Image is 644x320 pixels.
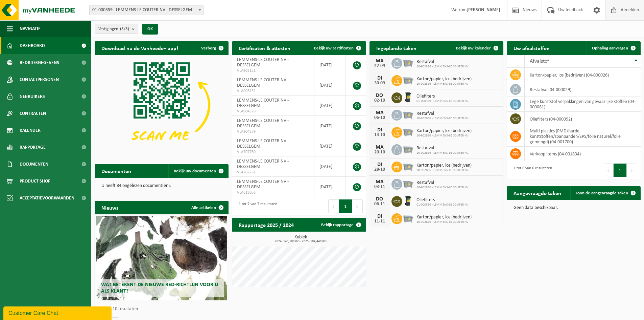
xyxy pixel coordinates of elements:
[373,196,386,202] div: DO
[237,190,309,195] span: VLA613056
[237,129,309,134] span: VLA904379
[587,41,640,55] a: Ophaling aanvragen
[510,163,552,178] div: 1 tot 6 van 6 resultaten
[237,78,289,88] span: LEMMENS-LE COUTER NV - DESSELGEM
[369,41,423,55] h2: Ingeplande taken
[352,199,363,213] button: Next
[456,46,491,50] span: Bekijk uw kalender
[237,118,289,129] span: LEMMENS-LE COUTER NV - DESSELGEM
[402,212,414,224] img: WB-2500-GAL-GY-01
[314,136,346,156] td: [DATE]
[120,27,129,31] count: (3/3)
[339,199,352,213] button: 1
[95,201,125,214] h2: Nieuws
[196,41,228,55] button: Verberg
[20,156,48,173] span: Documenten
[232,41,297,55] h2: Certificaten & attesten
[101,184,222,188] p: U heeft 34 ongelezen document(en).
[237,68,309,73] span: VLA903151
[235,235,366,243] h3: Kubiek
[451,41,503,55] a: Bekijk uw kalender
[237,138,289,149] span: LEMMENS-LE COUTER NV - DESSELGEM
[373,145,386,150] div: MA
[373,76,386,81] div: DI
[416,94,469,99] span: Oliefilters
[416,146,469,151] span: Restafval
[373,162,386,167] div: DI
[101,282,218,294] span: Wat betekent de nieuwe RED-richtlijn voor u als klant?
[373,214,386,219] div: DI
[416,186,469,190] span: 10-902886 - LEMMENS-LE COUTER NV
[168,164,228,178] a: Bekijk uw documenten
[525,82,641,97] td: restafval (04-000029)
[98,24,129,34] span: Vestigingen
[237,170,309,175] span: VLA707761
[576,191,628,195] span: Toon de aangevraagde taken
[416,163,472,168] span: Karton/papier, los (bedrijven)
[402,109,414,120] img: WB-2500-GAL-GY-01
[373,115,386,120] div: 06-10
[328,199,339,213] button: Previous
[416,168,472,172] span: 10-902886 - LEMMENS-LE COUTER NV
[416,180,469,186] span: Restafval
[237,88,309,94] span: VLA903152
[95,55,229,155] img: Download de VHEPlus App
[316,218,365,232] a: Bekijk rapportage
[235,240,366,243] span: 2024: 143,180 m3 - 2025: 104,440 m3
[237,159,289,169] span: LEMMENS-LE COUTER NV - DESSELGEM
[314,116,346,136] td: [DATE]
[237,57,289,68] span: LEMMENS-LE COUTER NV - DESSELGEM
[416,77,472,82] span: Karton/papier, los (bedrijven)
[416,82,472,86] span: 10-902886 - LEMMENS-LE COUTER NV
[416,65,469,69] span: 10-902886 - LEMMENS-LE COUTER NV
[373,127,386,133] div: DI
[20,20,41,37] span: Navigatie
[402,57,414,68] img: WB-2500-GAL-GY-01
[416,203,469,207] span: 01-000359 - LEMMENS-LE COUTER NV
[20,71,59,88] span: Contactpersonen
[309,41,365,55] a: Bekijk uw certificaten
[402,195,414,207] img: WB-0240-HPE-BK-01
[101,307,225,312] p: 1 van 10 resultaten
[467,7,500,13] strong: [PERSON_NAME]
[174,169,216,173] span: Bekijk uw documenten
[237,98,289,108] span: LEMMENS-LE COUTER NV - DESSELGEM
[592,46,628,50] span: Ophaling aanvragen
[95,164,138,177] h2: Documenten
[237,179,289,190] span: LEMMENS-LE COUTER NV - DESSELGEM
[416,215,472,220] span: Karton/papier, los (bedrijven)
[314,156,346,177] td: [DATE]
[416,220,472,224] span: 10-902886 - LEMMENS-LE COUTER NV
[95,41,185,55] h2: Download nu de Vanheede+ app!
[514,206,634,210] p: Geen data beschikbaar.
[20,139,46,156] span: Rapportage
[373,167,386,172] div: 28-10
[142,24,158,35] button: OK
[314,177,346,197] td: [DATE]
[373,98,386,103] div: 02-10
[373,110,386,115] div: MA
[20,37,45,54] span: Dashboard
[20,54,59,71] span: Bedrijfsgegevens
[186,201,228,214] a: Alle artikelen
[201,46,216,50] span: Verberg
[402,161,414,172] img: WB-2500-GAL-GY-01
[373,202,386,207] div: 06-11
[20,88,45,105] span: Gebruikers
[416,99,469,103] span: 01-000359 - LEMMENS-LE COUTER NV
[373,185,386,189] div: 03-11
[507,186,568,199] h2: Aangevraagde taken
[237,149,309,155] span: VLA707760
[3,305,113,320] iframe: chat widget
[89,5,204,15] span: 01-000359 - LEMMENS-LE COUTER NV - DESSELGEM
[416,128,472,134] span: Karton/papier, los (bedrijven)
[416,151,469,155] span: 10-902886 - LEMMENS-LE COUTER NV
[373,93,386,98] div: DO
[373,58,386,64] div: MA
[237,109,309,114] span: VLA904378
[416,111,469,116] span: Restafval
[232,218,301,231] h2: Rapportage 2025 / 2024
[20,173,50,190] span: Product Shop
[402,91,414,103] img: WB-0240-HPE-BK-01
